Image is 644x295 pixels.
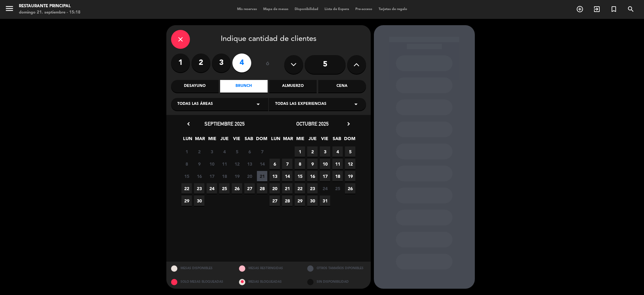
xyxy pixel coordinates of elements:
[345,171,355,181] span: 19
[171,80,219,93] div: Desayuno
[232,183,242,194] span: 26
[256,135,266,145] span: DOM
[258,54,278,76] div: ó
[207,159,217,169] span: 10
[352,100,360,108] i: arrow_drop_down
[219,183,230,194] span: 25
[295,146,305,157] span: 1
[244,183,255,194] span: 27
[320,183,330,194] span: 24
[234,275,303,289] div: MESAS BLOQUEADAS
[181,146,192,157] span: 1
[307,171,318,181] span: 16
[234,262,303,275] div: MESAS RESTRINGIDAS
[257,146,267,157] span: 7
[181,196,192,206] span: 29
[295,183,305,194] span: 22
[207,135,217,145] span: MIE
[19,3,80,9] div: Restaurante Principal
[345,121,352,127] i: chevron_right
[207,183,217,194] span: 24
[220,80,268,93] div: Brunch
[5,4,14,15] button: menu
[270,135,281,145] span: LUN
[321,8,352,11] span: Lista de Espera
[244,159,255,169] span: 13
[282,183,292,194] span: 21
[282,159,292,169] span: 7
[291,8,321,11] span: Disponibilidad
[177,36,184,43] i: close
[207,171,217,181] span: 17
[318,80,366,93] div: Cena
[231,135,242,145] span: VIE
[181,171,192,181] span: 15
[320,146,330,157] span: 3
[296,121,329,127] span: octubre 2025
[332,171,343,181] span: 18
[319,135,330,145] span: VIE
[194,196,204,206] span: 30
[332,183,343,194] span: 25
[344,135,354,145] span: DOM
[303,262,371,275] div: OTROS TAMAÑOS DIPONIBLES
[282,196,292,206] span: 28
[295,159,305,169] span: 8
[345,146,355,157] span: 5
[320,159,330,169] span: 10
[269,171,280,181] span: 13
[257,159,267,169] span: 14
[260,8,291,11] span: Mapa de mesas
[282,171,292,181] span: 14
[269,196,280,206] span: 27
[244,171,255,181] span: 20
[307,135,318,145] span: JUE
[171,30,366,49] div: Indique cantidad de clientes
[345,183,355,194] span: 26
[195,135,205,145] span: MAR
[181,159,192,169] span: 8
[234,8,260,11] span: Mis reservas
[303,275,371,289] div: SIN DISPONIBILIDAD
[244,146,255,157] span: 6
[182,135,193,145] span: LUN
[254,100,262,108] i: arrow_drop_down
[194,159,204,169] span: 9
[207,146,217,157] span: 3
[295,171,305,181] span: 15
[219,146,230,157] span: 4
[275,101,326,107] span: Todas las experiencias
[257,171,267,181] span: 21
[212,54,231,72] label: 3
[610,5,618,13] i: turned_in_not
[194,146,204,157] span: 2
[5,4,14,13] i: menu
[194,183,204,194] span: 23
[269,159,280,169] span: 6
[307,159,318,169] span: 9
[219,171,230,181] span: 18
[320,171,330,181] span: 17
[219,135,230,145] span: JUE
[332,146,343,157] span: 4
[244,135,254,145] span: SAB
[627,5,635,13] i: search
[192,54,210,72] label: 2
[171,54,190,72] label: 1
[185,121,192,127] i: chevron_left
[166,262,235,275] div: MESAS DISPONIBLES
[232,54,251,72] label: 4
[307,196,318,206] span: 30
[219,159,230,169] span: 11
[181,183,192,194] span: 22
[166,275,235,289] div: SOLO MESAS BLOQUEADAS
[375,8,410,11] span: Tarjetas de regalo
[232,146,242,157] span: 5
[232,171,242,181] span: 19
[19,9,80,16] div: domingo 21. septiembre - 15:18
[345,159,355,169] span: 12
[257,183,267,194] span: 28
[283,135,293,145] span: MAR
[194,171,204,181] span: 16
[204,121,245,127] span: septiembre 2025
